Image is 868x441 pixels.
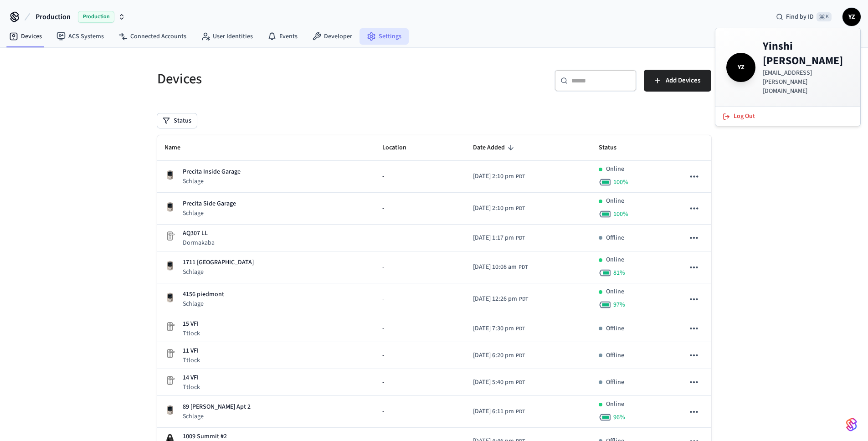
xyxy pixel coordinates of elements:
[164,348,175,359] img: Placeholder Lock Image
[164,292,175,303] img: Schlage Sense Smart Deadbolt with Camelot Trim, Front
[763,39,849,68] h4: Yinshi [PERSON_NAME]
[846,417,857,432] img: SeamLogoGradient.69752ec5.svg
[183,177,241,186] p: Schlage
[473,378,525,387] div: America/Los_Angeles
[606,378,624,387] p: Offline
[382,172,384,181] span: -
[183,238,215,247] p: Dormakaba
[183,209,236,218] p: Schlage
[516,234,525,242] span: PDT
[382,141,418,155] span: Location
[382,262,384,272] span: -
[473,407,514,416] span: [DATE] 6:11 pm
[382,378,384,387] span: -
[183,412,251,421] p: Schlage
[473,141,517,155] span: Date Added
[78,11,114,23] span: Production
[786,12,814,21] span: Find by ID
[644,70,711,92] button: Add Devices
[183,319,200,329] p: 15 VFI
[473,351,525,360] div: America/Los_Angeles
[613,210,628,219] span: 100 %
[606,287,624,297] p: Online
[606,400,624,409] p: Online
[473,204,514,213] span: [DATE] 2:10 pm
[606,233,624,243] p: Offline
[183,383,200,392] p: Ttlock
[519,295,528,303] span: PDT
[606,196,624,206] p: Online
[842,8,861,26] button: YZ
[613,268,625,277] span: 81 %
[666,75,700,87] span: Add Devices
[473,262,528,272] div: America/Los_Angeles
[183,290,224,299] p: 4156 piedmont
[473,407,525,416] div: America/Los_Angeles
[2,28,49,45] a: Devices
[473,351,514,360] span: [DATE] 6:20 pm
[111,28,194,45] a: Connected Accounts
[473,233,525,243] div: America/Los_Angeles
[606,351,624,360] p: Offline
[613,413,625,422] span: 96 %
[382,294,384,304] span: -
[817,12,832,21] span: ⌘ K
[164,321,175,332] img: Placeholder Lock Image
[183,373,200,383] p: 14 VFI
[613,178,628,187] span: 100 %
[183,356,200,365] p: Ttlock
[157,70,429,88] h5: Devices
[183,167,241,177] p: Precita Inside Garage
[516,379,525,387] span: PDT
[164,169,175,180] img: Schlage Sense Smart Deadbolt with Camelot Trim, Front
[473,324,514,333] span: [DATE] 7:30 pm
[36,11,71,22] span: Production
[473,204,525,213] div: America/Los_Angeles
[763,68,849,96] p: [EMAIL_ADDRESS][PERSON_NAME][DOMAIN_NAME]
[473,324,525,333] div: America/Los_Angeles
[382,324,384,333] span: -
[49,28,111,45] a: ACS Systems
[473,172,525,181] div: America/Los_Angeles
[360,28,409,45] a: Settings
[305,28,360,45] a: Developer
[183,199,236,209] p: Precita Side Garage
[516,325,525,333] span: PDT
[164,201,175,212] img: Schlage Sense Smart Deadbolt with Camelot Trim, Front
[164,260,175,271] img: Schlage Sense Smart Deadbolt with Camelot Trim, Front
[183,229,215,238] p: AQ307 LL
[473,294,517,304] span: [DATE] 12:26 pm
[613,300,625,309] span: 97 %
[183,329,200,338] p: Ttlock
[599,141,628,155] span: Status
[717,109,858,124] button: Log Out
[516,352,525,360] span: PDT
[183,402,251,412] p: 89 [PERSON_NAME] Apt 2
[164,141,192,155] span: Name
[473,294,528,304] div: America/Los_Angeles
[473,233,514,243] span: [DATE] 1:17 pm
[606,164,624,174] p: Online
[519,263,528,272] span: PDT
[516,205,525,213] span: PDT
[260,28,305,45] a: Events
[728,55,754,80] span: YZ
[382,351,384,360] span: -
[843,9,860,25] span: YZ
[473,262,517,272] span: [DATE] 10:08 am
[183,299,224,308] p: Schlage
[164,375,175,386] img: Placeholder Lock Image
[516,173,525,181] span: PDT
[194,28,260,45] a: User Identities
[473,378,514,387] span: [DATE] 5:40 pm
[183,258,254,267] p: 1711 [GEOGRAPHIC_DATA]
[606,255,624,265] p: Online
[183,267,254,277] p: Schlage
[157,113,197,128] button: Status
[382,233,384,243] span: -
[769,9,839,25] div: Find by ID⌘ K
[382,407,384,416] span: -
[164,405,175,415] img: Schlage Sense Smart Deadbolt with Camelot Trim, Front
[183,346,200,356] p: 11 VFI
[516,408,525,416] span: PDT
